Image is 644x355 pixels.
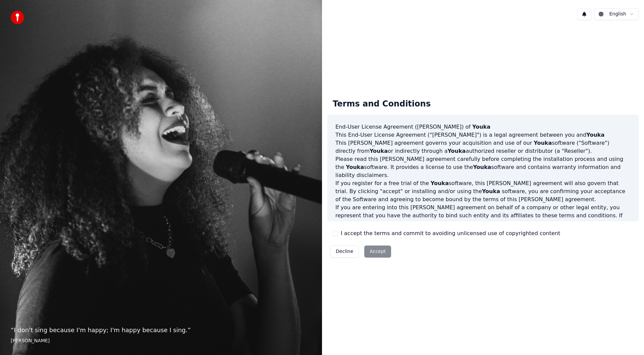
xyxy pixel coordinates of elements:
[447,148,466,154] span: Youka
[327,93,436,115] div: Terms and Conditions
[534,140,552,146] span: Youka
[370,148,388,154] span: Youka
[335,155,631,179] p: Please read this [PERSON_NAME] agreement carefully before completing the installation process and...
[330,246,359,258] button: Decline
[11,325,311,335] p: “ I don't sing because I'm happy; I'm happy because I sing. ”
[335,179,631,204] p: If you register for a free trial of the software, this [PERSON_NAME] agreement will also govern t...
[335,123,631,131] h3: End-User License Agreement ([PERSON_NAME]) of
[335,139,631,155] p: This [PERSON_NAME] agreement governs your acquisition and use of our software ("Software") direct...
[335,131,631,139] p: This End-User License Agreement ("[PERSON_NAME]") is a legal agreement between you and
[482,188,500,194] span: Youka
[341,229,560,237] label: I accept the terms and commit to avoiding unlicensed use of copyrighted content
[346,164,364,170] span: Youka
[473,164,491,170] span: Youka
[11,338,311,344] footer: [PERSON_NAME]
[586,132,604,138] span: Youka
[11,11,24,24] img: youka
[431,180,449,186] span: Youka
[472,124,490,130] span: Youka
[335,204,631,236] p: If you are entering into this [PERSON_NAME] agreement on behalf of a company or other legal entit...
